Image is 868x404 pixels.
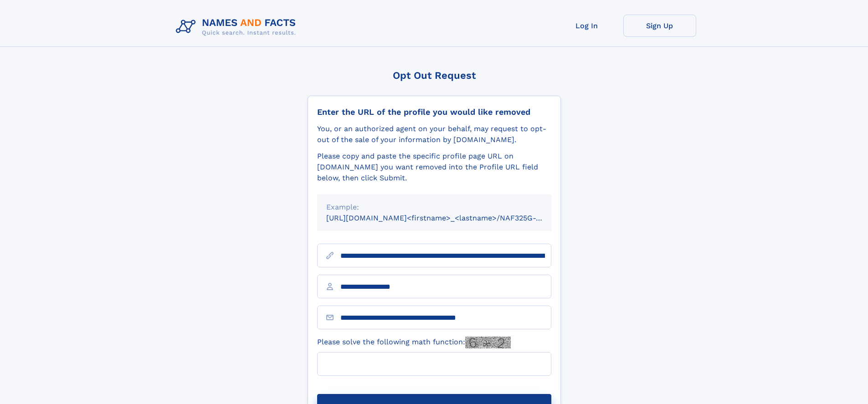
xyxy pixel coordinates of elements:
[317,151,551,184] div: Please copy and paste the specific profile page URL on [DOMAIN_NAME] you want removed into the Pr...
[326,214,569,222] small: [URL][DOMAIN_NAME]<firstname>_<lastname>/NAF325G-xxxxxxxx
[317,123,551,145] div: You, or an authorized agent on your behalf, may request to opt-out of the sale of your informatio...
[623,15,696,37] a: Sign Up
[326,202,542,213] div: Example:
[308,70,561,81] div: Opt Out Request
[172,15,303,39] img: Logo Names and Facts
[317,107,551,117] div: Enter the URL of the profile you would like removed
[550,15,623,37] a: Log In
[317,337,511,348] label: Please solve the following math function:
